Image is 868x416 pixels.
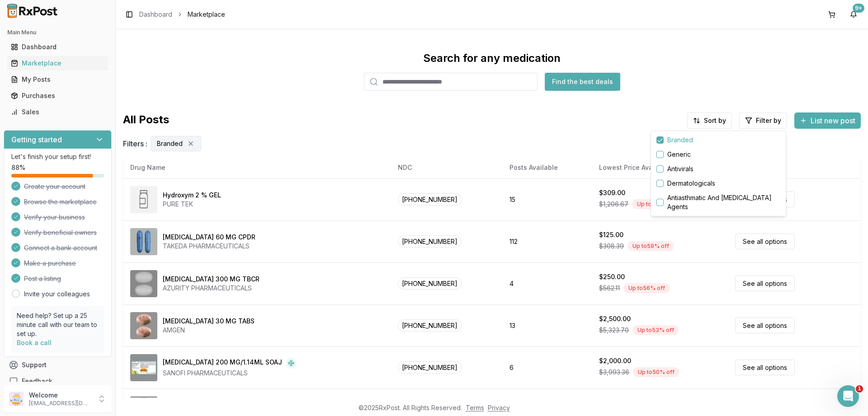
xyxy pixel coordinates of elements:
[856,385,863,393] span: 1
[667,179,715,188] label: Dermatologicals
[667,150,691,159] label: Generic
[667,136,693,145] label: Branded
[667,164,693,173] label: Antivirals
[837,385,859,407] iframe: Intercom live chat
[667,193,780,211] label: Antiasthmatic And [MEDICAL_DATA] Agents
